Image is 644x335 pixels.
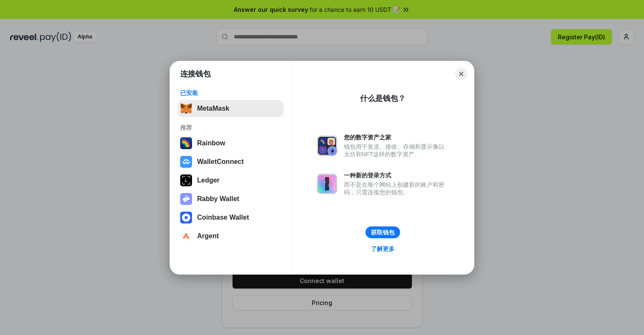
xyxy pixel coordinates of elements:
h1: 连接钱包 [180,69,211,79]
a: 了解更多 [366,243,400,254]
img: svg+xml,%3Csvg%20xmlns%3D%22http%3A%2F%2Fwww.w3.org%2F2000%2Fsvg%22%20fill%3D%22none%22%20viewBox... [317,136,337,156]
div: Rainbow [197,139,225,147]
div: Coinbase Wallet [197,214,249,221]
button: Rainbow [178,135,284,152]
button: Coinbase Wallet [178,209,284,226]
button: Argent [178,228,284,245]
img: svg+xml,%3Csvg%20xmlns%3D%22http%3A%2F%2Fwww.w3.org%2F2000%2Fsvg%22%20width%3D%2228%22%20height%3... [180,174,192,186]
div: 什么是钱包？ [360,93,406,103]
button: 获取钱包 [365,226,400,238]
div: 而不是在每个网站上创建新的账户和密码，只需连接您的钱包。 [344,181,449,196]
div: Ledger [197,177,219,184]
img: svg+xml,%3Csvg%20width%3D%2228%22%20height%3D%2228%22%20viewBox%3D%220%200%2028%2028%22%20fill%3D... [180,212,192,223]
div: Rabby Wallet [197,195,239,203]
div: 您的数字资产之家 [344,133,449,141]
div: 了解更多 [371,245,395,253]
div: 获取钱包 [371,229,395,236]
img: svg+xml,%3Csvg%20fill%3D%22none%22%20height%3D%2233%22%20viewBox%3D%220%200%2035%2033%22%20width%... [180,103,192,114]
div: WalletConnect [197,158,244,166]
div: 一种新的登录方式 [344,172,449,179]
img: svg+xml,%3Csvg%20xmlns%3D%22http%3A%2F%2Fwww.w3.org%2F2000%2Fsvg%22%20fill%3D%22none%22%20viewBox... [317,174,337,194]
div: 推荐 [180,124,281,131]
img: svg+xml,%3Csvg%20width%3D%2228%22%20height%3D%2228%22%20viewBox%3D%220%200%2028%2028%22%20fill%3D... [180,156,192,168]
button: MetaMask [178,100,284,117]
img: svg+xml,%3Csvg%20xmlns%3D%22http%3A%2F%2Fwww.w3.org%2F2000%2Fsvg%22%20fill%3D%22none%22%20viewBox... [180,193,192,205]
button: Rabby Wallet [178,191,284,207]
button: Ledger [178,172,284,189]
div: 已安装 [180,89,281,97]
img: svg+xml,%3Csvg%20width%3D%2228%22%20height%3D%2228%22%20viewBox%3D%220%200%2028%2028%22%20fill%3D... [180,230,192,242]
img: svg+xml,%3Csvg%20width%3D%22120%22%20height%3D%22120%22%20viewBox%3D%220%200%20120%20120%22%20fil... [180,137,192,149]
div: 钱包用于发送、接收、存储和显示像以太坊和NFT这样的数字资产。 [344,143,449,158]
button: Close [455,68,467,80]
button: WalletConnect [178,153,284,170]
div: Argent [197,232,219,240]
div: MetaMask [197,105,229,112]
